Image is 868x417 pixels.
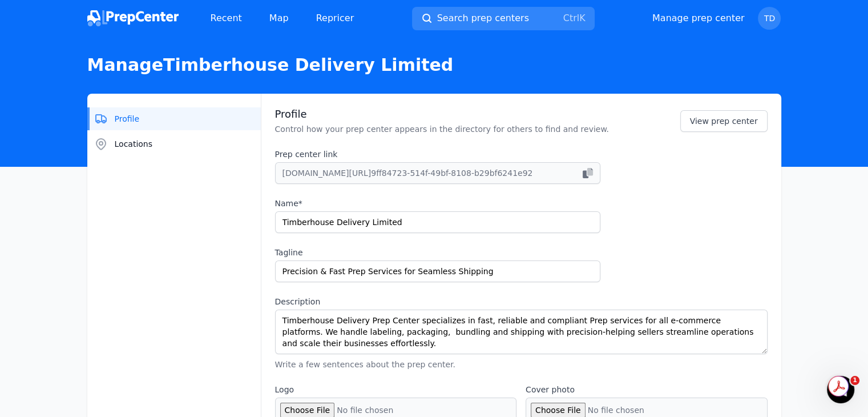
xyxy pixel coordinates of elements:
[115,138,153,150] span: Locations
[437,11,529,25] span: Search prep centers
[115,113,140,125] span: Profile
[275,107,609,121] h2: Profile
[201,7,251,30] a: Recent
[412,7,595,30] button: Search prep centersCtrlK
[275,198,600,209] label: Name*
[87,55,781,75] h1: Manage Timberhouse Delivery Limited
[275,310,768,354] textarea: Timberhouse Delivery Prep Center specializes in fast, reliable and compliant Prep services for al...
[275,247,600,258] label: Tagline
[764,14,775,22] span: TD
[563,13,579,23] kbd: Ctrl
[275,149,600,160] label: Prep center link
[260,7,298,30] a: Map
[275,359,768,370] p: Write a few sentences about the prep center.
[307,7,364,30] a: Repricer
[827,376,854,403] iframe: Intercom live chat
[275,162,600,184] button: [DOMAIN_NAME][URL]9ff84723-514f-49bf-8108-b29bf6241e92
[282,167,533,179] span: [DOMAIN_NAME][URL] 9ff84723-514f-49bf-8108-b29bf6241e92
[275,123,609,135] p: Control how your prep center appears in the directory for others to find and review.
[275,384,517,395] label: Logo
[87,10,179,26] img: PrepCenter
[652,11,745,25] a: Manage prep center
[275,260,600,282] input: We're the best in prep.
[526,384,768,395] label: Cover photo
[275,296,768,307] label: Description
[275,211,600,233] input: ACME Prep
[758,7,781,30] button: TD
[579,13,586,23] kbd: K
[680,110,768,132] a: View prep center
